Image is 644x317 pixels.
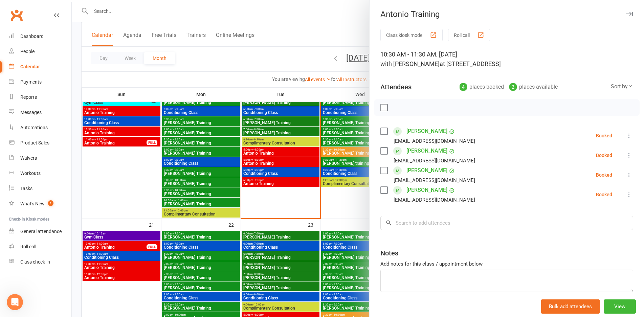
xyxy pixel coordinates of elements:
[460,82,504,92] div: places booked
[406,185,447,196] a: [PERSON_NAME]
[20,140,49,145] div: Product Sales
[9,196,71,211] a: What's New1
[20,171,41,176] div: Workouts
[9,90,71,105] a: Reports
[9,224,71,239] a: General attendance kiosk mode
[20,259,50,265] div: Class check-in
[20,125,48,130] div: Automations
[20,110,42,115] div: Messages
[7,294,23,310] iframe: Intercom live chat
[406,165,447,176] a: [PERSON_NAME]
[440,60,501,67] span: at [STREET_ADDRESS]
[9,254,71,270] a: Class kiosk mode
[380,50,633,69] div: 10:30 AM - 11:30 AM, [DATE]
[406,126,447,137] a: [PERSON_NAME]
[394,176,475,185] div: [EMAIL_ADDRESS][DOMAIN_NAME]
[611,82,633,91] div: Sort by
[20,79,42,85] div: Payments
[9,105,71,120] a: Messages
[394,156,475,165] div: [EMAIL_ADDRESS][DOMAIN_NAME]
[380,60,440,67] span: with [PERSON_NAME]
[9,151,71,166] a: Waivers
[20,94,37,100] div: Reports
[9,181,71,196] a: Tasks
[20,186,32,191] div: Tasks
[541,299,600,314] button: Bulk add attendees
[9,74,71,90] a: Payments
[406,145,447,156] a: [PERSON_NAME]
[596,192,612,197] div: Booked
[380,248,398,258] div: Notes
[20,64,40,69] div: Calendar
[596,153,612,158] div: Booked
[380,29,443,41] button: Class kiosk mode
[509,83,517,91] div: 2
[9,44,71,59] a: People
[509,82,558,92] div: places available
[9,59,71,74] a: Calendar
[20,229,62,234] div: General attendance
[596,133,612,138] div: Booked
[380,216,633,230] input: Search to add attendees
[8,7,25,24] a: Clubworx
[20,201,45,206] div: What's New
[9,166,71,181] a: Workouts
[604,299,636,314] button: View
[20,49,35,54] div: People
[596,173,612,177] div: Booked
[20,33,44,39] div: Dashboard
[9,29,71,44] a: Dashboard
[394,196,475,204] div: [EMAIL_ADDRESS][DOMAIN_NAME]
[394,137,475,145] div: [EMAIL_ADDRESS][DOMAIN_NAME]
[20,155,37,161] div: Waivers
[380,82,412,92] div: Attendees
[370,9,644,19] div: Antonio Training
[9,135,71,151] a: Product Sales
[448,29,490,41] button: Roll call
[9,120,71,135] a: Automations
[460,83,467,91] div: 4
[20,244,36,249] div: Roll call
[9,239,71,254] a: Roll call
[380,260,633,268] div: Add notes for this class / appointment below
[48,200,53,206] span: 1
